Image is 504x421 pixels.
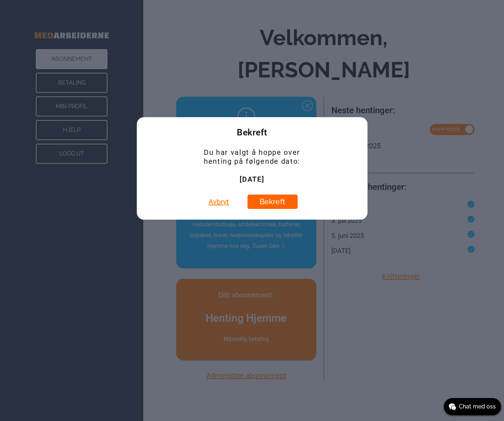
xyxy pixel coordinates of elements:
button: Bekreft [248,195,298,209]
span: Chat med oss [459,402,496,411]
button: Chat med oss [444,398,501,415]
span: [DATE] [240,175,264,183]
button: Avbryt [206,195,231,209]
span: Bekreft [237,128,267,137]
div: Du har valgt å hoppe over henting på følgende dato: [193,148,311,184]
